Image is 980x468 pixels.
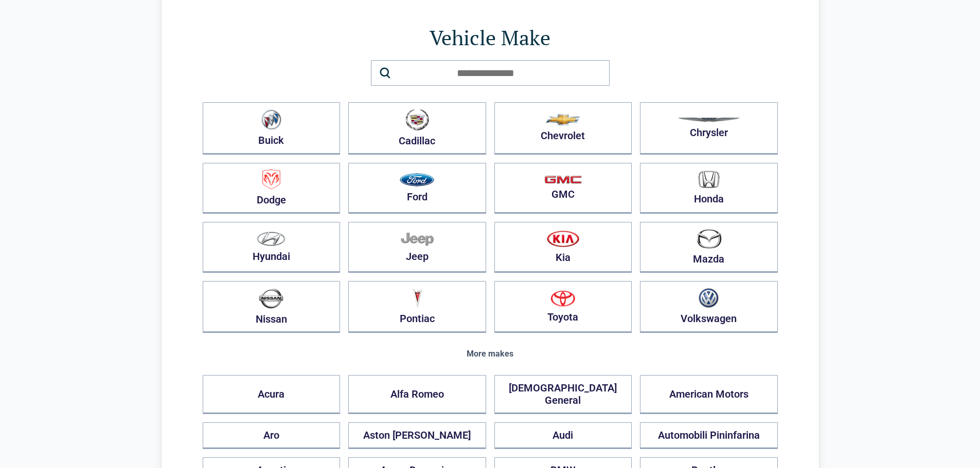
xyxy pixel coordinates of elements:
button: Mazda [640,222,778,273]
button: Toyota [494,281,632,333]
button: Hyundai [203,222,341,273]
button: Jeep [348,222,486,273]
button: [DEMOGRAPHIC_DATA] General [494,375,632,414]
button: American Motors [640,375,778,414]
button: Audi [494,422,632,449]
button: Dodge [203,163,341,214]
button: Buick [203,102,341,155]
button: Alfa Romeo [348,375,486,414]
div: More makes [203,349,778,359]
button: Volkswagen [640,281,778,333]
h1: Vehicle Make [203,23,778,52]
button: Automobili Pininfarina [640,422,778,449]
button: GMC [494,163,632,214]
button: Ford [348,163,486,214]
button: Nissan [203,281,341,333]
button: Aston [PERSON_NAME] [348,422,486,449]
button: Honda [640,163,778,214]
button: Chrysler [640,102,778,155]
button: Aro [203,422,341,449]
button: Acura [203,375,341,414]
button: Chevrolet [494,102,632,155]
button: Cadillac [348,102,486,155]
button: Pontiac [348,281,486,333]
button: Kia [494,222,632,273]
